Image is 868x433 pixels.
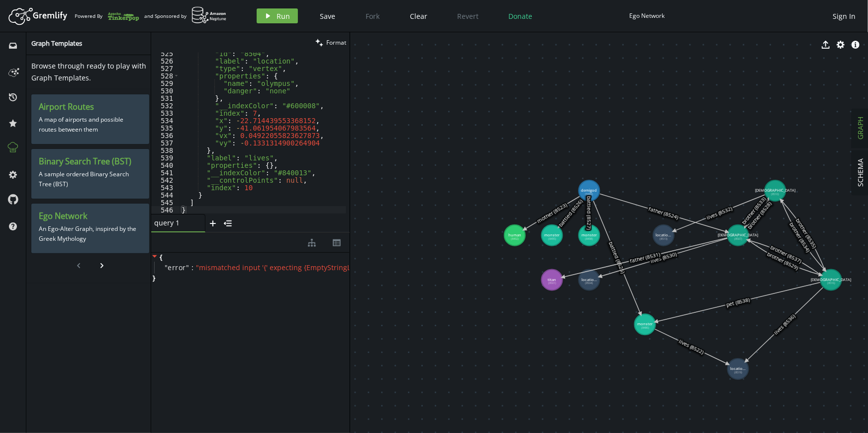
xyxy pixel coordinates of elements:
[196,263,385,272] span: " mismatched input '{' expecting {EmptyStringLiteral, 'g'} "
[186,263,190,272] span: "
[581,277,597,282] tspan: locatio...
[509,11,533,21] span: Donate
[458,11,479,21] span: Revert
[151,117,180,124] div: 534
[833,11,856,21] span: Sign In
[312,32,350,53] button: Format
[856,159,865,187] span: SCHEMA
[641,326,649,330] tspan: (8486)
[39,156,142,167] h3: Binary Search Tree (BST)
[151,154,180,161] div: 539
[637,322,653,327] tspan: monster
[151,274,155,283] span: }
[358,8,388,23] button: Fork
[581,188,597,193] tspan: demigod
[151,109,180,117] div: 533
[31,39,82,48] span: Graph Templates
[39,102,142,112] h3: Airport Routes
[151,184,180,191] div: 543
[734,370,742,374] tspan: (8519)
[581,232,597,237] tspan: monster
[151,176,180,184] div: 542
[39,112,142,137] p: A map of airports and possible routes between them
[154,218,194,227] span: query 1
[366,11,380,21] span: Fork
[39,211,142,221] h3: Ego Network
[151,94,180,102] div: 531
[192,263,194,272] span: :
[828,8,861,23] button: Sign In
[730,366,746,371] tspan: locatio...
[510,237,518,241] tspan: (8492)
[151,132,180,139] div: 536
[151,161,180,169] div: 540
[585,196,592,230] text: battled (8527)
[450,8,486,23] button: Revert
[151,206,180,214] div: 546
[501,8,540,23] button: Donate
[755,188,795,193] tspan: [DEMOGRAPHIC_DATA]
[508,232,521,237] tspan: human
[39,167,142,192] p: A sample ordered Binary Search Tree (BST)
[165,263,168,272] span: "
[151,146,180,154] div: 538
[151,79,180,87] div: 529
[151,191,180,199] div: 544
[811,277,851,282] tspan: [DEMOGRAPHIC_DATA]
[151,57,180,65] div: 526
[585,237,593,241] tspan: (8498)
[151,87,180,94] div: 530
[725,296,751,308] text: pet (8538)
[771,192,779,196] tspan: (8510)
[151,124,180,132] div: 535
[856,117,865,140] span: GRAPH
[734,237,742,241] tspan: (8507)
[403,8,435,23] button: Clear
[151,50,180,57] div: 525
[656,232,671,237] tspan: locatio...
[277,11,290,21] span: Run
[630,12,665,19] div: Ego Network
[151,102,180,109] div: 532
[192,6,227,24] img: AWS Neptune
[660,237,668,241] tspan: (8513)
[548,237,556,241] tspan: (8495)
[544,232,560,237] tspan: monster
[827,282,835,286] tspan: (8516)
[168,263,187,272] span: error
[629,251,661,265] text: father (8531)
[410,11,428,21] span: Clear
[144,6,227,25] div: and Sponsored by
[75,7,139,25] div: Powered By
[548,282,556,286] tspan: (8501)
[151,72,180,79] div: 528
[151,199,180,206] div: 545
[151,65,180,72] div: 527
[548,277,556,282] tspan: titan
[257,8,298,23] button: Run
[585,282,593,286] tspan: (8504)
[313,8,343,23] button: Save
[585,192,593,196] tspan: (8489)
[320,11,336,21] span: Save
[327,38,347,47] span: Format
[39,221,142,246] p: An Ego-Alter Graph, inspired by the Greek Mythology
[31,61,146,82] span: Browse through ready to play with Graph Templates.
[718,232,758,237] tspan: [DEMOGRAPHIC_DATA]
[151,169,180,176] div: 541
[151,139,180,146] div: 537
[160,253,162,262] span: {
